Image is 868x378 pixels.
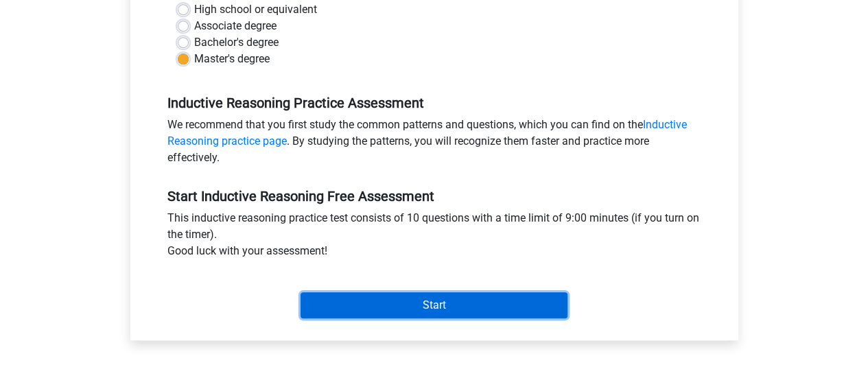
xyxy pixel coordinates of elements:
label: Bachelor's degree [194,34,279,51]
label: Associate degree [194,18,277,34]
div: This inductive reasoning practice test consists of 10 questions with a time limit of 9:00 minutes... [157,210,712,265]
input: Start [301,292,567,318]
h5: Inductive Reasoning Practice Assessment [167,95,701,111]
h5: Start Inductive Reasoning Free Assessment [167,188,701,204]
label: Master's degree [194,51,270,67]
label: High school or equivalent [194,1,317,18]
div: We recommend that you first study the common patterns and questions, which you can find on the . ... [157,117,712,172]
